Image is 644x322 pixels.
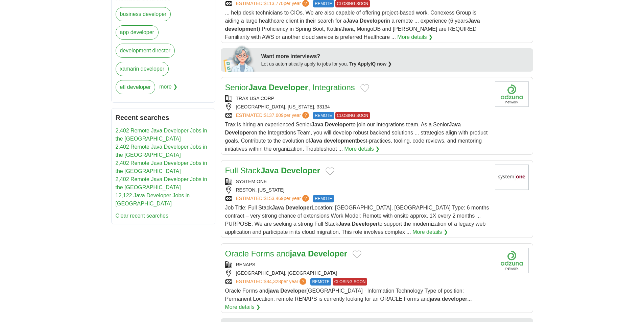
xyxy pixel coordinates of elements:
[264,1,283,6] span: $113,770
[313,112,334,119] span: REMOTE
[346,18,358,24] strong: Java
[349,61,392,67] a: Try ApplyIQ now ❯
[313,195,334,202] span: REMOTE
[225,205,489,235] span: Job Title: Full Stack Location: [GEOGRAPHIC_DATA], [GEOGRAPHIC_DATA] Type: 6 months contract – ve...
[116,62,169,76] a: xamarin developer
[308,249,347,258] strong: Developer
[116,80,156,94] a: etl developer
[225,270,490,277] div: [GEOGRAPHIC_DATA], [GEOGRAPHIC_DATA]
[116,176,207,190] a: 2,402 Remote Java Developer Jobs in the [GEOGRAPHIC_DATA]
[248,83,266,92] strong: Java
[300,278,306,285] span: ?
[449,122,461,127] strong: Java
[272,205,284,210] strong: Java
[430,296,440,302] strong: java
[225,103,490,110] div: [GEOGRAPHIC_DATA], [US_STATE], 33134
[225,249,348,258] a: Oracle Forms andjava Developer
[268,288,279,294] strong: java
[116,25,159,40] a: app developer
[264,113,283,118] span: $137,609
[264,196,283,201] span: $153,469
[442,296,468,302] strong: developer
[225,261,490,268] div: RENAPS
[236,195,311,202] a: ESTIMATED:$153,469per year?
[236,112,311,119] a: ESTIMATED:$137,609per year?
[225,83,355,92] a: SeniorJava Developer, Integrations
[223,45,256,72] img: apply-iq-scientist.png
[360,84,369,92] button: Add to favorite jobs
[261,60,529,68] div: Let us automatically apply to jobs for you.
[333,278,367,286] span: CLOSING SOON
[261,166,279,175] strong: Java
[495,248,529,273] img: Company logo
[159,80,177,98] span: more ❯
[264,279,281,284] span: $84,328
[353,250,361,258] button: Add to favorite jobs
[225,187,490,194] div: RESTON, [US_STATE]
[225,303,261,311] a: More details ❯
[225,95,490,102] div: TRAX USA CORP
[285,205,311,210] strong: Developer
[116,44,175,58] a: development director
[116,113,211,123] h2: Recent searches
[302,112,309,119] span: ?
[116,160,207,174] a: 2,402 Remote Java Developer Jobs in the [GEOGRAPHIC_DATA]
[225,166,320,175] a: Full StackJava Developer
[342,26,354,32] strong: Java
[116,128,207,142] a: 2,402 Remote Java Developer Jobs in the [GEOGRAPHIC_DATA]
[311,122,324,127] strong: Java
[225,10,480,40] span: ... help desk technicians to CIOs. We are also capable of offering project-based work. Conexess G...
[116,193,190,206] a: 12,122 Java Developer Jobs in [GEOGRAPHIC_DATA]
[280,288,306,294] strong: Developer
[412,228,448,236] a: More details ❯
[281,166,320,175] strong: Developer
[236,278,308,286] a: ESTIMATED:$84,328per year?
[269,83,308,92] strong: Developer
[225,130,251,135] strong: Developer
[495,165,529,190] img: System One logo
[310,138,322,144] strong: Java
[397,33,433,41] a: More details ❯
[352,221,378,227] strong: Developer
[302,195,309,202] span: ?
[310,278,331,286] span: REMOTE
[324,138,357,144] strong: development
[338,221,350,227] strong: Java
[344,145,380,153] a: More details ❯
[290,249,306,258] strong: java
[116,144,207,158] a: 2,402 Remote Java Developer Jobs in the [GEOGRAPHIC_DATA]
[225,288,472,302] span: Oracle Forms and [GEOGRAPHIC_DATA] · Information Technology Type of position: Permanent Location:...
[325,122,351,127] strong: Developer
[116,213,169,219] a: Clear recent searches
[360,18,386,24] strong: Developer
[225,26,259,32] strong: development
[335,112,370,119] span: CLOSING SOON
[116,7,171,21] a: business developer
[468,18,480,24] strong: Java
[326,167,334,175] button: Add to favorite jobs
[225,122,488,152] span: Trax is hiring an experienced Senior to join our Integrations team. As a Senior on the Integratio...
[261,52,529,60] div: Want more interviews?
[236,179,267,184] a: SYSTEM ONE
[495,81,529,107] img: Company logo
